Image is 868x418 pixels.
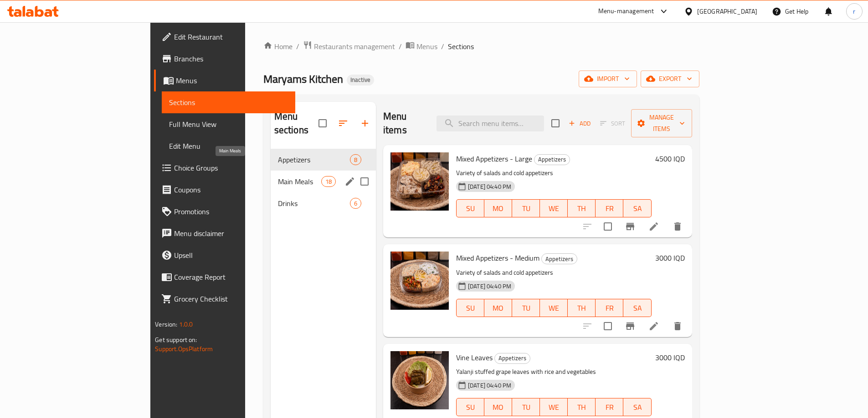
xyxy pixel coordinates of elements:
[631,109,692,137] button: Manage items
[534,154,570,165] span: Appetizers
[565,116,594,131] button: Add
[448,41,474,52] span: Sections
[154,70,295,91] a: Menus
[488,401,508,414] span: MO
[154,201,295,222] a: Promotions
[655,252,685,264] h6: 3000 IQD
[154,26,295,48] a: Edit Restaurant
[350,198,361,209] div: items
[263,40,699,52] nav: breadcrumb
[484,199,512,217] button: MO
[456,366,652,378] p: Yalanji stuffed grape leaves with rice and vegetables
[460,401,481,414] span: SU
[154,157,295,179] a: Choice Groups
[174,293,288,304] span: Grocery Checklist
[627,401,647,414] span: SA
[278,154,350,165] span: Appetizers
[516,302,536,315] span: TU
[598,217,617,236] span: Select to update
[619,216,641,237] button: Branch-specific-item
[437,116,544,131] input: search
[542,254,577,264] span: Appetizers
[383,110,426,137] h2: Menu items
[655,351,685,364] h6: 3000 IQD
[464,381,515,390] span: [DATE] 04:40 PM
[456,199,484,217] button: SU
[347,75,374,86] div: Inactive
[155,343,213,355] a: Support.OpsPlatform
[169,141,288,151] span: Edit Menu
[278,198,350,209] div: Drinks
[623,398,651,416] button: SA
[154,288,295,310] a: Grocery Checklist
[162,113,295,135] a: Full Menu View
[599,302,620,315] span: FR
[174,250,288,261] span: Upsell
[416,41,437,52] span: Menus
[354,112,376,134] button: Add section
[460,202,481,215] span: SU
[627,302,647,315] span: SA
[174,31,288,42] span: Edit Restaurant
[263,69,343,89] span: Maryams Kitchen
[619,315,641,337] button: Branch-specific-item
[155,334,197,346] span: Get support on:
[534,154,570,165] div: Appetizers
[271,149,376,171] div: Appetizers8
[456,167,652,179] p: Variety of salads and cold appetizers
[648,221,659,232] a: Edit menu item
[154,222,295,244] a: Menu disclaimer
[638,112,685,135] span: Manage items
[456,267,652,278] p: Variety of salads and cold appetizers
[399,41,402,52] li: /
[406,40,437,52] a: Menus
[484,398,512,416] button: MO
[541,253,577,264] div: Appetizers
[623,299,651,317] button: SA
[697,6,757,16] div: [GEOGRAPHIC_DATA]
[174,162,288,173] span: Choice Groups
[390,152,449,211] img: Mixed Appetizers - Large
[154,266,295,288] a: Coverage Report
[303,40,395,52] a: Restaurants management
[456,152,532,166] span: Mixed Appetizers - Large
[390,252,449,310] img: Mixed Appetizers - Medium
[350,156,361,164] span: 8
[655,152,685,165] h6: 4500 IQD
[648,73,692,85] span: export
[274,110,318,137] h2: Menu sections
[565,116,594,131] span: Add item
[347,76,374,84] span: Inactive
[321,176,336,187] div: items
[641,71,699,87] button: export
[456,351,493,364] span: Vine Leaves
[599,202,620,215] span: FR
[568,398,596,416] button: TH
[154,48,295,70] a: Branches
[162,91,295,113] a: Sections
[586,73,630,85] span: import
[516,401,536,414] span: TU
[484,299,512,317] button: MO
[648,321,659,332] a: Edit menu item
[176,75,288,86] span: Menus
[596,299,623,317] button: FR
[174,228,288,239] span: Menu disclaimer
[162,135,295,157] a: Edit Menu
[571,401,592,414] span: TH
[488,302,508,315] span: MO
[350,199,361,208] span: 6
[169,97,288,108] span: Sections
[322,177,335,186] span: 18
[174,272,288,282] span: Coverage Report
[456,251,539,265] span: Mixed Appetizers - Medium
[390,351,449,409] img: Vine Leaves
[296,41,299,52] li: /
[313,114,332,133] span: Select all sections
[594,116,631,131] span: Select section first
[179,318,193,330] span: 1.0.0
[174,206,288,217] span: Promotions
[271,171,376,192] div: Main Meals18edit
[544,202,564,215] span: WE
[314,41,395,52] span: Restaurants management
